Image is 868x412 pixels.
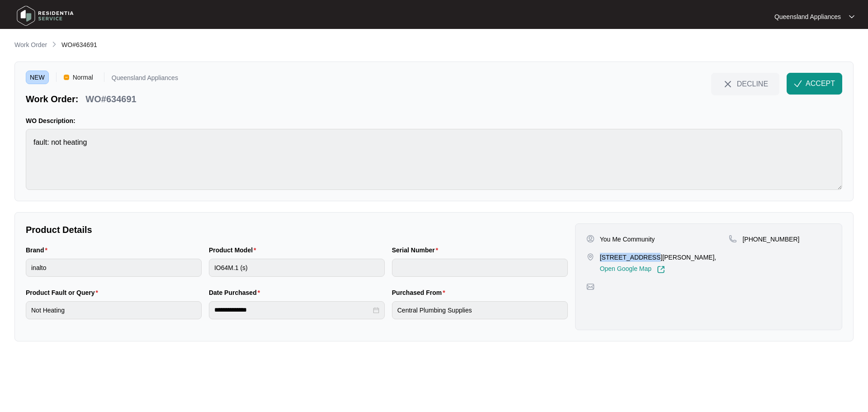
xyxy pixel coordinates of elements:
textarea: fault: not heating [26,129,842,190]
img: Vercel Logo [64,75,69,80]
p: WO Description: [26,116,842,125]
label: Brand [26,246,51,255]
p: WO#634691 [85,93,136,105]
p: Queensland Appliances [112,75,178,84]
input: Product Model [209,259,385,277]
input: Product Fault or Query [26,301,202,319]
img: dropdown arrow [849,14,854,19]
img: map-pin [729,235,737,243]
p: Queensland Appliances [774,12,841,21]
button: check-IconACCEPT [787,73,842,95]
p: You Me Community [600,235,655,244]
img: map-pin [586,253,594,261]
a: Open Google Map [600,265,665,274]
span: ACCEPT [806,78,835,89]
label: Product Model [209,246,260,255]
input: Brand [26,259,202,277]
span: NEW [26,71,49,84]
label: Serial Number [392,246,442,255]
img: check-Icon [794,80,802,88]
p: Work Order [14,40,47,49]
label: Purchased From [392,288,449,297]
img: close-Icon [722,79,733,90]
p: Product Details [26,223,568,236]
p: Work Order: [26,93,78,105]
input: Date Purchased [214,305,371,315]
p: [PHONE_NUMBER] [742,235,799,244]
span: Normal [69,71,97,84]
img: user-pin [586,235,594,243]
img: map-pin [586,283,594,291]
button: close-IconDECLINE [711,73,779,95]
img: chevron-right [51,41,58,48]
p: [STREET_ADDRESS][PERSON_NAME], [600,253,717,262]
img: Link-External [657,265,665,274]
a: Work Order [13,40,49,50]
img: residentia service logo [14,2,77,29]
input: Serial Number [392,259,568,277]
label: Date Purchased [209,288,264,297]
input: Purchased From [392,301,568,319]
span: WO#634691 [61,41,97,48]
span: DECLINE [737,79,768,89]
label: Product Fault or Query [26,288,102,297]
